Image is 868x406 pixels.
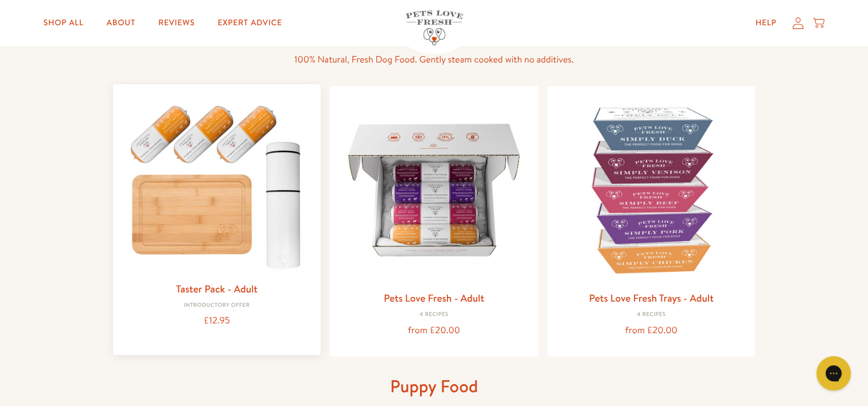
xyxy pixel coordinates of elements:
[122,93,312,275] img: Taster Pack - Adult
[406,10,463,45] img: Pets Love Fresh
[589,291,714,305] a: Pets Love Fresh Trays - Adult
[294,53,574,66] span: 100% Natural, Fresh Dog Food. Gently steam cooked with no additives.
[34,11,93,34] a: Shop All
[339,95,529,285] img: Pets Love Fresh - Adult
[384,291,484,305] a: Pets Love Fresh - Adult
[556,95,746,285] img: Pets Love Fresh Trays - Adult
[98,11,145,34] a: About
[251,375,618,397] h1: Puppy Food
[339,311,529,318] div: 4 Recipes
[556,311,746,318] div: 4 Recipes
[339,323,529,338] div: from £20.00
[811,352,857,395] iframe: Gorgias live chat messenger
[176,282,258,296] a: Taster Pack - Adult
[122,302,312,309] div: Introductory Offer
[149,11,204,34] a: Reviews
[208,11,291,34] a: Expert Advice
[122,313,312,329] div: £12.95
[746,11,786,34] a: Help
[556,323,746,338] div: from £20.00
